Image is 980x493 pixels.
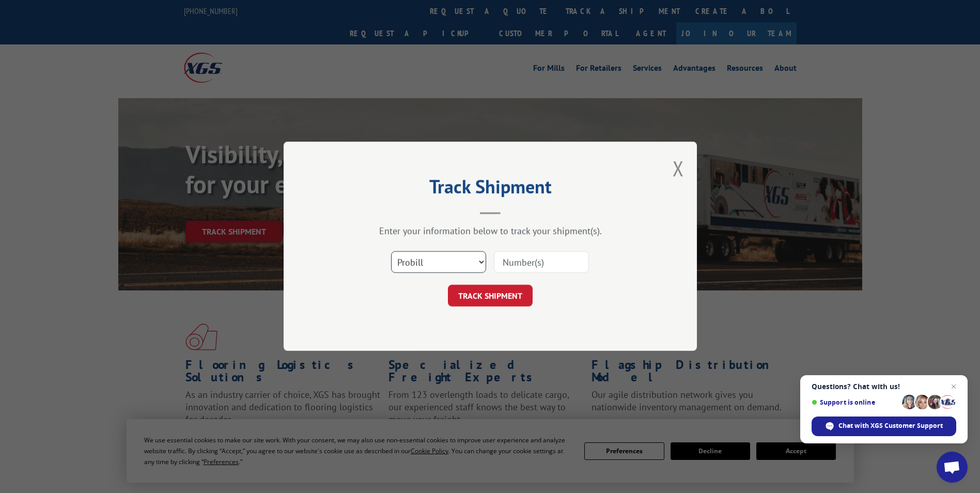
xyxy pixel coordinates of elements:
[448,285,533,307] button: TRACK SHIPMENT
[335,225,645,237] div: Enter your information below to track your shipment(s).
[812,382,956,391] span: Questions? Chat with us!
[838,421,943,430] span: Chat with XGS Customer Support
[947,380,960,393] span: Close chat
[812,417,956,436] div: Chat with XGS Customer Support
[335,179,645,199] h2: Track Shipment
[673,155,684,182] button: Close modal
[812,398,898,406] span: Support is online
[494,252,589,273] input: Number(s)
[937,452,968,483] div: Open chat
